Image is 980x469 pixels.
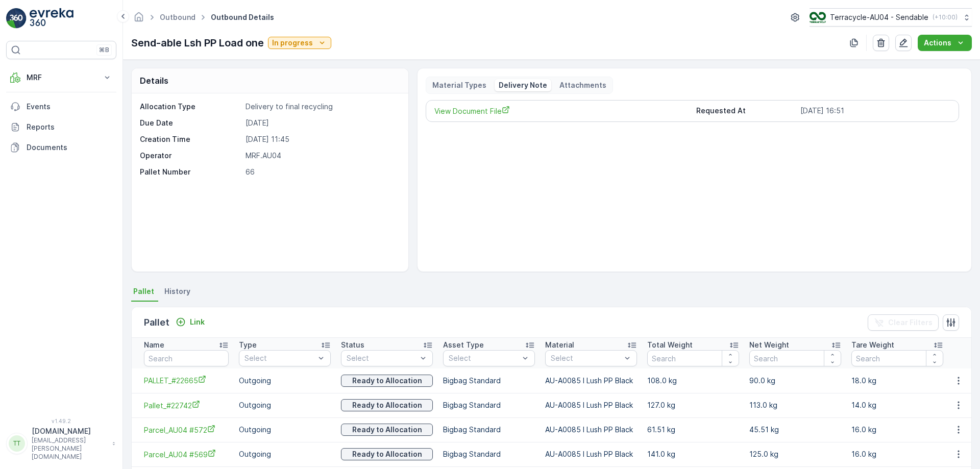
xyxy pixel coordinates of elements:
p: Reports [27,122,112,132]
p: Ready to Allocation [352,376,422,386]
p: Allocation Type [140,102,241,112]
td: AU-A0085 I Lush PP Black [540,417,642,442]
p: Operator [140,151,241,161]
p: Actions [924,38,951,48]
p: Documents [27,142,112,153]
button: Terracycle-AU04 - Sendable(+10:00) [810,8,972,27]
button: Link [171,316,209,328]
input: Search [851,350,943,366]
img: terracycle_logo.png [810,12,826,23]
td: 108.0 kg [642,368,744,393]
td: 18.0 kg [846,368,948,393]
td: 45.51 kg [744,417,846,442]
td: Bigbag Standard [438,393,540,417]
input: Search [749,350,841,366]
td: 16.0 kg [846,417,948,442]
p: Asset Type [443,340,484,350]
p: Events [27,102,112,112]
a: Parcel_AU04 #572 [144,425,229,435]
a: Homepage [133,15,144,24]
p: [DATE] [246,118,398,128]
p: Requested At [696,106,796,116]
a: Parcel_AU04 #569 [144,449,229,460]
a: Outbound [160,13,195,21]
p: Net Weight [749,340,789,350]
p: Delivery Note [499,80,547,90]
p: MRF [27,72,96,83]
p: [DATE] 11:45 [246,134,398,144]
p: Total Weight [647,340,693,350]
p: Tare Weight [851,340,894,350]
td: 127.0 kg [642,393,744,417]
a: Pallet_#22742 [144,400,229,411]
td: Outgoing [234,368,336,393]
p: [EMAIL_ADDRESS][PERSON_NAME][DOMAIN_NAME] [32,436,107,461]
td: Bigbag Standard [438,417,540,442]
p: Material [545,340,574,350]
button: Actions [918,35,972,51]
p: Creation Time [140,134,241,144]
p: Clear Filters [888,317,933,328]
td: AU-A0085 I Lush PP Black [540,368,642,393]
p: Terracycle-AU04 - Sendable [830,12,928,22]
p: Link [190,317,205,327]
p: In progress [272,38,313,48]
p: Select [244,353,315,363]
p: Name [144,340,164,350]
img: logo_light-DOdMpM7g.png [30,8,73,29]
td: 125.0 kg [744,442,846,466]
p: Type [239,340,257,350]
button: TT[DOMAIN_NAME][EMAIL_ADDRESS][PERSON_NAME][DOMAIN_NAME] [6,426,116,461]
span: Outbound Details [209,12,276,22]
a: PALLET_#22665 [144,375,229,386]
p: Pallet Number [140,167,241,177]
button: Ready to Allocation [341,424,433,436]
p: Ready to Allocation [352,425,422,435]
td: AU-A0085 I Lush PP Black [540,442,642,466]
p: ⌘B [99,46,109,54]
p: [DATE] 16:51 [800,106,950,116]
td: Outgoing [234,417,336,442]
p: Ready to Allocation [352,449,422,459]
button: In progress [268,37,331,49]
td: 16.0 kg [846,442,948,466]
span: v 1.49.2 [6,418,116,424]
span: Pallet [133,286,154,297]
input: Search [144,350,229,366]
p: Pallet [144,315,169,330]
img: logo [6,8,27,29]
p: Due Date [140,118,241,128]
td: 113.0 kg [744,393,846,417]
p: Attachments [559,80,606,90]
p: Select [551,353,621,363]
td: 14.0 kg [846,393,948,417]
button: Ready to Allocation [341,448,433,460]
p: 66 [246,167,398,177]
span: History [164,286,190,297]
a: Reports [6,117,116,137]
td: 141.0 kg [642,442,744,466]
p: Status [341,340,364,350]
td: Bigbag Standard [438,368,540,393]
input: Search [647,350,739,366]
a: View Document File [434,106,689,116]
div: TT [9,435,25,452]
td: AU-A0085 I Lush PP Black [540,393,642,417]
p: MRF.AU04 [246,151,398,161]
button: MRF [6,67,116,88]
p: Select [347,353,417,363]
p: Ready to Allocation [352,400,422,410]
p: Select [449,353,519,363]
button: Clear Filters [868,314,939,331]
p: [DOMAIN_NAME] [32,426,107,436]
p: Material Types [432,80,486,90]
td: Bigbag Standard [438,442,540,466]
td: Outgoing [234,393,336,417]
p: Details [140,75,168,87]
a: Events [6,96,116,117]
